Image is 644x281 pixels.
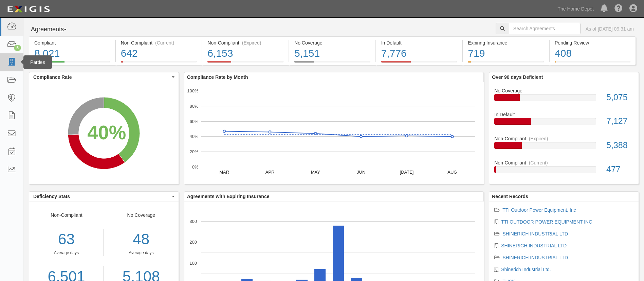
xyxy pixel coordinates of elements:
[192,164,198,170] text: 0%
[189,260,197,265] text: 100
[207,46,283,61] div: 6,153
[109,229,173,250] div: 48
[189,240,197,245] text: 200
[492,194,528,199] b: Recent Records
[189,119,198,124] text: 60%
[29,250,104,256] div: Average days
[489,87,639,94] div: No Coverage
[614,5,623,13] i: Help Center - Complianz
[501,219,592,225] a: TTI OUTDOOR POWER EQUIPMENT INC
[501,267,551,272] a: Shinerich Industrial Ltd.
[447,170,457,175] text: AUG
[187,194,270,199] b: Agreements with Expiring Insurance
[489,159,639,166] div: Non-Compliant
[555,39,630,46] div: Pending Review
[155,39,174,46] div: (Current)
[189,149,198,154] text: 20%
[109,250,173,256] div: Average days
[29,192,179,201] button: Deficiency Stats
[242,39,261,46] div: (Expired)
[555,46,630,61] div: 408
[501,243,567,248] a: SHINERICH INDUSTRIAL LTD
[265,170,274,175] text: APR
[529,159,548,166] div: (Current)
[311,170,320,175] text: MAY
[33,193,170,200] span: Deficiency Stats
[5,3,52,15] img: logo-5460c22ac91f19d4615b14bd174203de0afe785f0fc80cf4dbbc73dc1793850b.png
[550,61,636,66] a: Pending Review408
[494,87,633,111] a: No Coverage5,075
[502,207,576,213] a: TTI Outdoor Power Equipment, Inc
[381,46,457,61] div: 7,776
[601,91,639,104] div: 5,075
[357,170,365,175] text: JUN
[34,46,110,61] div: 8,021
[187,88,199,93] text: 100%
[14,45,21,51] div: 5
[468,39,544,46] div: Expiring Insurance
[601,163,639,176] div: 477
[189,104,198,109] text: 80%
[29,72,179,82] button: Compliance Rate
[494,159,633,178] a: Non-Compliant(Current)477
[29,23,80,36] button: Agreements
[400,170,413,175] text: [DATE]
[202,61,289,66] a: Non-Compliant(Expired)6,153
[187,74,248,80] b: Compliance Rate by Month
[184,82,484,184] svg: A chart.
[219,170,229,175] text: MAR
[489,111,639,118] div: In Default
[294,39,370,46] div: No Coverage
[463,61,549,66] a: Expiring Insurance719
[29,229,104,250] div: 63
[381,39,457,46] div: In Default
[116,61,202,66] a: Non-Compliant(Current)642
[601,115,639,127] div: 7,127
[121,39,197,46] div: Non-Compliant (Current)
[468,46,544,61] div: 719
[23,55,52,69] div: Parties
[509,23,581,34] input: Search Agreements
[601,139,639,152] div: 5,388
[376,61,462,66] a: In Default7,776
[494,111,633,135] a: In Default7,127
[502,231,568,236] a: SHINERICH INDUSTRIAL LTD
[34,39,110,46] div: Compliant
[294,46,370,61] div: 5,151
[121,46,197,61] div: 642
[207,39,283,46] div: Non-Compliant (Expired)
[492,74,543,80] b: Over 90 days Deficient
[502,255,568,260] a: SHINERICH INDUSTRIAL LTD
[33,74,170,81] span: Compliance Rate
[289,61,375,66] a: No Coverage5,151
[554,2,597,16] a: The Home Depot
[494,135,633,159] a: Non-Compliant(Expired)5,388
[586,25,634,32] div: As of [DATE] 09:31 am
[189,219,197,224] text: 300
[489,135,639,142] div: Non-Compliant
[29,82,179,184] svg: A chart.
[87,119,126,146] div: 40%
[189,134,198,139] text: 40%
[529,135,548,142] div: (Expired)
[29,61,115,66] a: Compliant8,021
